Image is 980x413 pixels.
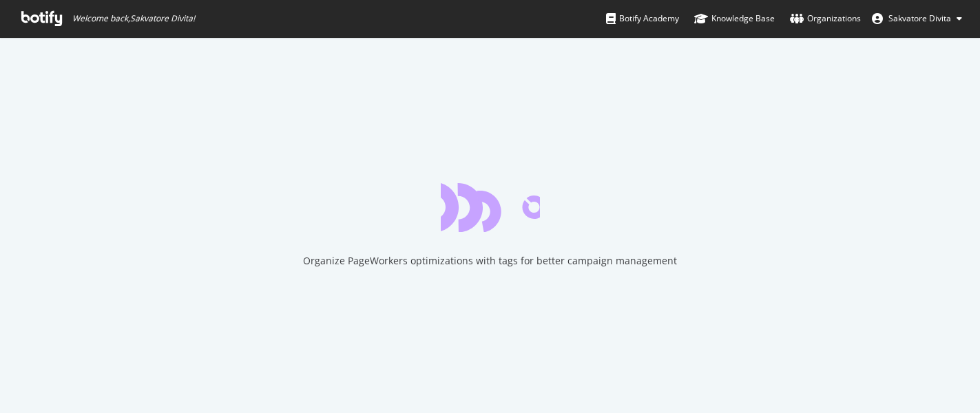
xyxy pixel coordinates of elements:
[694,12,775,25] div: Knowledge Base
[441,182,540,232] div: animation
[888,12,951,24] span: Sakvatore Divita
[861,8,973,30] button: Sakvatore Divita
[303,254,677,268] div: Organize PageWorkers optimizations with tags for better campaign management
[72,13,195,24] span: Welcome back, Sakvatore Divita !
[606,12,679,25] div: Botify Academy
[790,12,861,25] div: Organizations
